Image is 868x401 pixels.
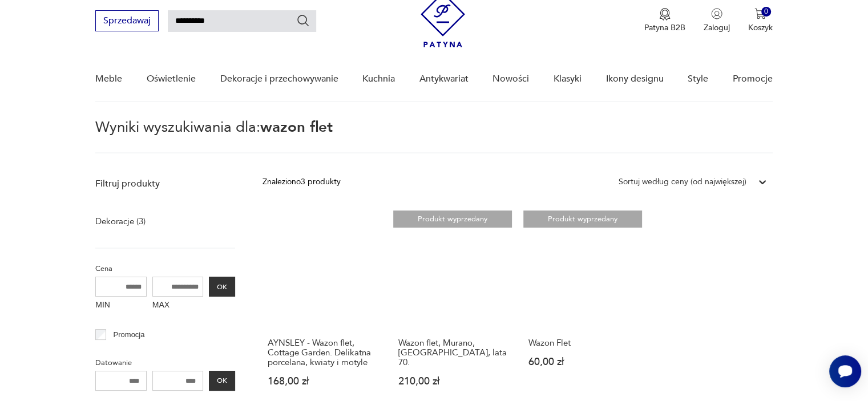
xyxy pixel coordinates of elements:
a: Kuchnia [362,57,395,101]
a: Style [688,57,708,101]
img: Ikonka użytkownika [711,8,722,19]
button: Patyna B2B [644,8,685,33]
h3: Wazon Flet [528,338,637,348]
a: Ikona medaluPatyna B2B [644,8,685,33]
a: Promocje [733,57,773,101]
p: Datowanie [95,357,235,369]
a: Dekoracje i przechowywanie [220,57,338,101]
p: 210,00 zł [398,376,507,386]
p: Patyna B2B [644,22,685,33]
p: 60,00 zł [528,357,637,367]
p: Zaloguj [704,22,730,33]
img: Ikona medalu [659,8,671,21]
button: OK [209,371,235,391]
label: MAX [152,297,204,315]
a: Nowości [492,57,529,101]
a: Ikony designu [605,57,663,101]
button: 0Koszyk [748,8,773,33]
a: Antykwariat [419,57,469,101]
button: Zaloguj [704,8,730,33]
img: Ikona koszyka [754,8,766,19]
h3: AYNSLEY - Wazon flet, Cottage Garden. Delikatna porcelana, kwiaty i motyle [268,338,376,367]
div: Sortuj według ceny (od największej) [619,176,746,188]
p: Koszyk [748,22,773,33]
div: Znaleziono 3 produkty [263,176,341,188]
button: Sprzedawaj [95,10,159,31]
p: 168,00 zł [268,376,376,386]
a: Dekoracje (3) [95,213,146,229]
div: 0 [761,7,771,17]
p: Filtruj produkty [95,177,235,190]
iframe: Smartsupp widget button [829,355,861,387]
p: Promocja [114,329,145,341]
p: Wyniki wyszukiwania dla: [95,120,772,153]
h3: Wazon flet, Murano, [GEOGRAPHIC_DATA], lata 70. [398,338,507,367]
button: OK [209,277,235,297]
span: wazon flet [260,117,333,137]
label: MIN [95,297,147,315]
button: Szukaj [296,14,310,27]
a: Oświetlenie [147,57,196,101]
a: Meble [95,57,122,101]
p: Cena [95,262,235,275]
a: Sprzedawaj [95,18,159,26]
a: Klasyki [554,57,582,101]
